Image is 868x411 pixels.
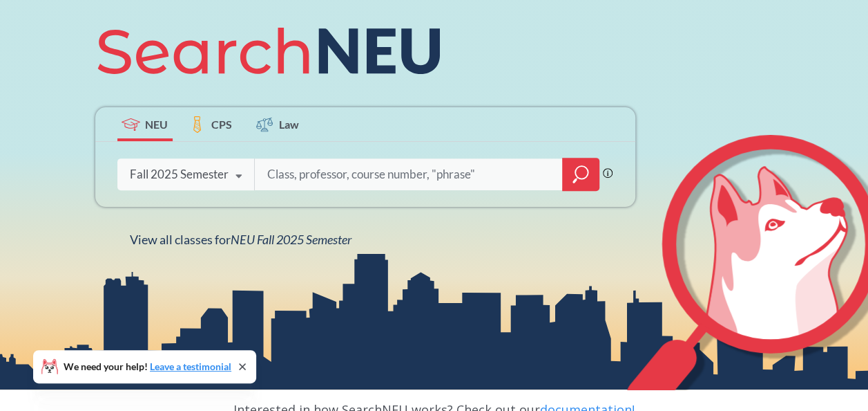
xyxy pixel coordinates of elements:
span: View all classes for [130,232,351,247]
span: Law [279,116,299,132]
div: Fall 2025 Semester [130,167,229,182]
span: NEU Fall 2025 Semester [231,232,351,247]
span: We need your help! [64,362,231,372]
a: Leave a testimonial [150,360,231,372]
div: magnifying glass [562,158,599,191]
svg: magnifying glass [572,165,589,184]
input: Class, professor, course number, "phrase" [265,160,552,189]
span: CPS [211,116,232,132]
span: NEU [145,116,168,132]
